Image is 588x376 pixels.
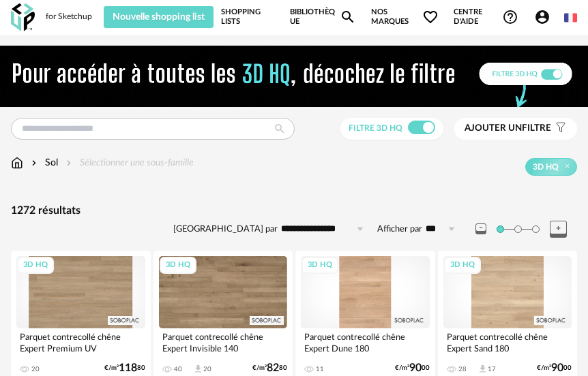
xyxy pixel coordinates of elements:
div: €/m² 00 [395,364,430,373]
span: Nos marques [371,6,439,28]
div: for Sketchup [46,12,92,22]
div: 1272 résultats [11,204,577,218]
div: 11 [316,365,324,373]
span: Filtre 3D HQ [349,124,402,132]
span: 82 [267,364,279,373]
img: svg+xml;base64,PHN2ZyB3aWR0aD0iMTYiIGhlaWdodD0iMTYiIHZpZXdCb3g9IjAgMCAxNiAxNiIgZmlsbD0ibm9uZSIgeG... [29,156,40,170]
span: 3D HQ [533,161,559,172]
span: Centre d'aideHelp Circle Outline icon [454,7,518,27]
div: Parquet contrecollé chêne Expert Invisible 140 [159,328,288,356]
span: Nouvelle shopping list [113,12,205,22]
div: 3D HQ [17,257,54,274]
span: Download icon [477,364,488,374]
img: OXP [11,3,35,31]
div: €/m² 00 [537,364,572,373]
button: Ajouter unfiltre Filter icon [454,118,577,140]
img: svg+xml;base64,PHN2ZyB3aWR0aD0iMTYiIGhlaWdodD0iMTciIHZpZXdCb3g9IjAgMCAxNiAxNyIgZmlsbD0ibm9uZSIgeG... [11,156,23,170]
span: Filter icon [551,123,567,134]
a: BibliothèqueMagnify icon [290,6,356,28]
span: 118 [119,364,137,373]
label: [GEOGRAPHIC_DATA] par [173,223,278,235]
img: fr [564,11,577,24]
div: 40 [174,365,182,373]
label: Afficher par [377,223,422,235]
div: Parquet contrecollé chêne Expert Sand 180 [443,328,572,356]
button: Nouvelle shopping list [104,6,214,28]
span: Account Circle icon [534,9,557,25]
span: filtre [465,123,551,134]
div: 20 [31,365,40,373]
span: Help Circle Outline icon [502,9,518,25]
div: €/m² 80 [252,364,287,373]
span: Account Circle icon [534,9,550,25]
span: Heart Outline icon [422,9,439,25]
div: 20 [203,365,211,373]
span: Download icon [193,364,203,374]
a: Shopping Lists [221,6,275,28]
span: 90 [409,364,422,373]
span: Ajouter un [465,123,522,133]
div: Sol [29,156,58,170]
div: Parquet contrecollé chêne Expert Dune 180 [301,328,430,356]
span: Magnify icon [340,9,356,25]
div: 28 [458,365,467,373]
div: €/m² 80 [104,364,145,373]
div: 17 [488,365,496,373]
div: 3D HQ [444,257,481,274]
div: 3D HQ [302,257,338,274]
div: Parquet contrecollé chêne Expert Premium UV [16,328,145,356]
span: 90 [551,364,563,373]
div: 3D HQ [160,257,196,274]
